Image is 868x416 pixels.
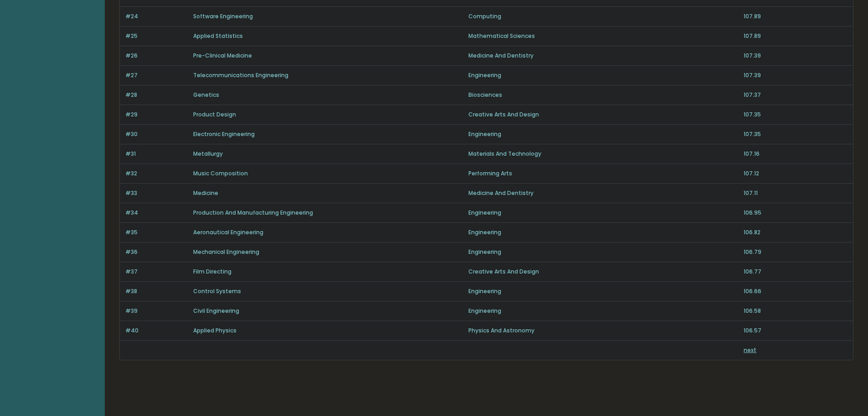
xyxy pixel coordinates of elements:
a: Civil Engineering [193,307,239,315]
p: Engineering [468,307,738,315]
p: Engineering [468,71,738,79]
p: 107.39 [744,52,847,60]
p: 106.77 [744,268,847,276]
p: #38 [125,287,188,295]
p: #40 [125,326,188,335]
p: #24 [125,12,188,21]
p: 107.89 [744,32,847,40]
a: Pre-Clinical Medicine [193,52,252,59]
p: 106.66 [744,287,847,295]
p: 107.37 [744,91,847,99]
p: 106.57 [744,326,847,335]
p: Engineering [468,228,738,237]
p: Medicine And Dentistry [468,52,738,60]
a: Music Composition [193,169,248,177]
a: Applied Statistics [193,32,243,40]
p: #29 [125,111,188,119]
p: #32 [125,169,188,178]
a: Genetics [193,91,219,99]
p: 106.79 [744,248,847,256]
p: Engineering [468,287,738,295]
p: #30 [125,130,188,138]
a: Mechanical Engineering [193,248,259,256]
p: 107.35 [744,130,847,138]
p: Biosciences [468,91,738,99]
p: #31 [125,150,188,158]
p: 107.89 [744,12,847,21]
p: #36 [125,248,188,256]
a: Medicine [193,189,218,197]
p: #33 [125,189,188,197]
p: #35 [125,228,188,237]
p: 107.16 [744,150,847,158]
p: 106.58 [744,307,847,315]
p: Engineering [468,248,738,256]
a: Metallurgy [193,150,223,158]
p: Performing Arts [468,169,738,178]
p: 106.82 [744,228,847,237]
p: #39 [125,307,188,315]
a: Aeronautical Engineering [193,228,263,236]
p: Engineering [468,130,738,138]
p: Creative Arts And Design [468,111,738,119]
p: Materials And Technology [468,150,738,158]
a: Control Systems [193,287,241,295]
p: 107.39 [744,71,847,79]
p: Mathematical Sciences [468,32,738,40]
p: Engineering [468,209,738,217]
a: Software Engineering [193,12,253,20]
p: 106.95 [744,209,847,217]
p: Creative Arts And Design [468,268,738,276]
p: Computing [468,12,738,21]
p: #37 [125,268,188,276]
p: #34 [125,209,188,217]
p: 107.35 [744,111,847,119]
p: Physics And Astronomy [468,326,738,335]
a: Electronic Engineering [193,130,255,138]
a: next [744,346,756,354]
a: Product Design [193,111,236,118]
p: 107.11 [744,189,847,197]
p: Medicine And Dentistry [468,189,738,197]
a: Production And Manufacturing Engineering [193,209,313,216]
a: Film Directing [193,268,231,275]
a: Telecommunications Engineering [193,71,288,79]
p: #25 [125,32,188,40]
p: #28 [125,91,188,99]
p: 107.12 [744,169,847,178]
a: Applied Physics [193,326,236,334]
p: #27 [125,71,188,79]
p: #26 [125,52,188,60]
